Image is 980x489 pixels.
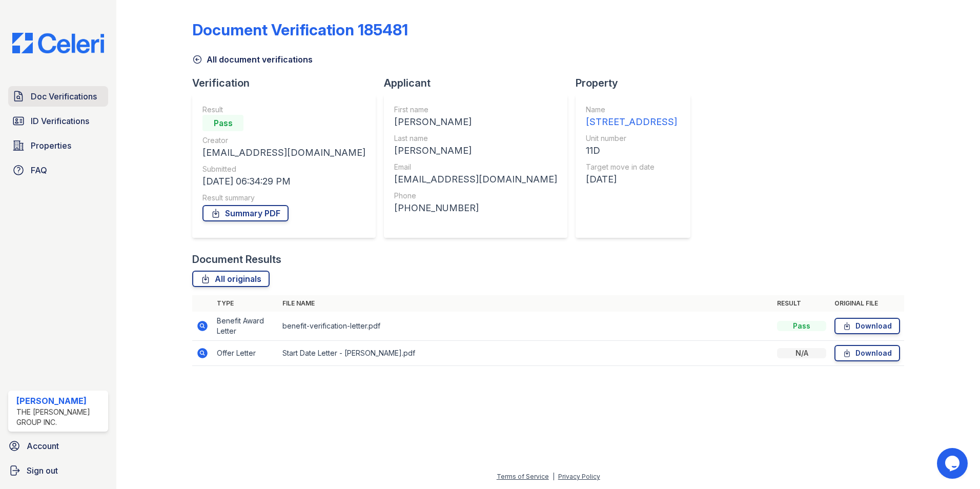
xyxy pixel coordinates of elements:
a: Name [STREET_ADDRESS] [586,105,677,129]
img: CE_Logo_Blue-a8612792a0a2168367f1c8372b55b34899dd931a85d93a1a3d3e32e68fde9ad4.png [4,33,112,53]
div: Document Verification 185481 [192,21,408,39]
td: Benefit Award Letter [213,312,278,341]
div: Submitted [202,164,365,174]
a: Account [4,436,112,456]
a: Sign out [4,460,112,481]
th: Original file [830,295,904,312]
div: Pass [777,321,826,331]
a: Download [834,318,900,334]
a: Privacy Policy [558,473,600,480]
th: Result [773,295,830,312]
a: ID Verifications [8,111,108,131]
td: Start Date Letter - [PERSON_NAME].pdf [278,341,773,366]
span: ID Verifications [31,115,89,127]
span: Sign out [27,464,58,477]
div: Target move in date [586,162,677,172]
td: Offer Letter [213,341,278,366]
div: Applicant [384,76,576,90]
div: First name [394,105,557,115]
span: Account [27,440,59,452]
div: [PERSON_NAME] [394,144,557,158]
a: All originals [192,271,270,287]
span: FAQ [31,164,47,176]
a: Properties [8,135,108,156]
div: [PERSON_NAME] [16,395,104,407]
th: Type [213,295,278,312]
div: Phone [394,191,557,201]
div: Document Results [192,252,281,267]
div: Name [586,105,677,115]
div: [STREET_ADDRESS] [586,115,677,129]
div: Property [576,76,699,90]
a: All document verifications [192,53,313,66]
th: File name [278,295,773,312]
div: 11D [586,144,677,158]
div: Unit number [586,133,677,144]
div: [DATE] [586,172,677,187]
a: Terms of Service [497,473,549,480]
a: Doc Verifications [8,86,108,107]
div: [PHONE_NUMBER] [394,201,557,215]
a: Download [834,345,900,361]
iframe: chat widget [937,448,970,479]
div: Pass [202,115,243,131]
div: [EMAIL_ADDRESS][DOMAIN_NAME] [202,146,365,160]
span: Doc Verifications [31,90,97,103]
div: [DATE] 06:34:29 PM [202,174,365,189]
div: N/A [777,348,826,358]
div: Result summary [202,193,365,203]
div: | [553,473,555,480]
div: [EMAIL_ADDRESS][DOMAIN_NAME] [394,172,557,187]
div: [PERSON_NAME] [394,115,557,129]
a: FAQ [8,160,108,180]
a: Summary PDF [202,205,289,221]
div: Last name [394,133,557,144]
span: Properties [31,139,71,152]
div: Result [202,105,365,115]
div: The [PERSON_NAME] Group Inc. [16,407,104,427]
div: Verification [192,76,384,90]
div: Creator [202,135,365,146]
td: benefit-verification-letter.pdf [278,312,773,341]
div: Email [394,162,557,172]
